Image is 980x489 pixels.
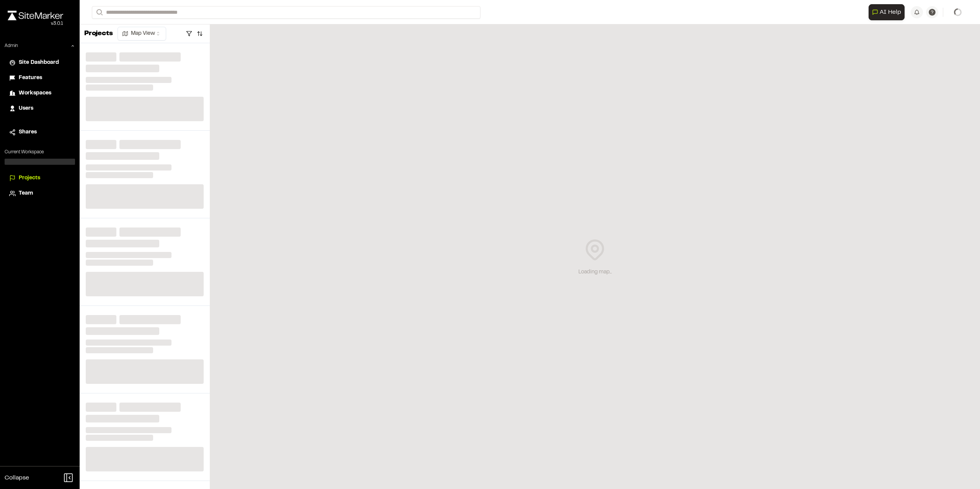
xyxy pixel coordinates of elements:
span: Workspaces [19,89,51,97]
span: Shares [19,128,37,136]
button: Search [92,6,106,19]
span: AI Help [880,8,901,17]
span: Projects [19,174,40,182]
a: Site Dashboard [9,58,70,67]
p: Projects [84,29,113,39]
a: Shares [9,128,70,136]
a: Workspaces [9,89,70,97]
span: Collapse [5,473,29,483]
div: Loading map... [578,268,612,276]
button: Open AI Assistant [869,4,905,20]
a: Users [9,104,70,113]
p: Admin [5,42,18,49]
div: Open AI Assistant [869,4,908,20]
span: Users [19,104,33,113]
img: rebrand.png [8,11,63,20]
div: Oh geez...please don't... [8,20,63,27]
a: Team [9,189,70,198]
span: Team [19,189,33,198]
span: Features [19,74,42,82]
a: Projects [9,174,70,182]
a: Features [9,74,70,82]
span: Site Dashboard [19,58,59,67]
p: Current Workspace [5,149,75,156]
